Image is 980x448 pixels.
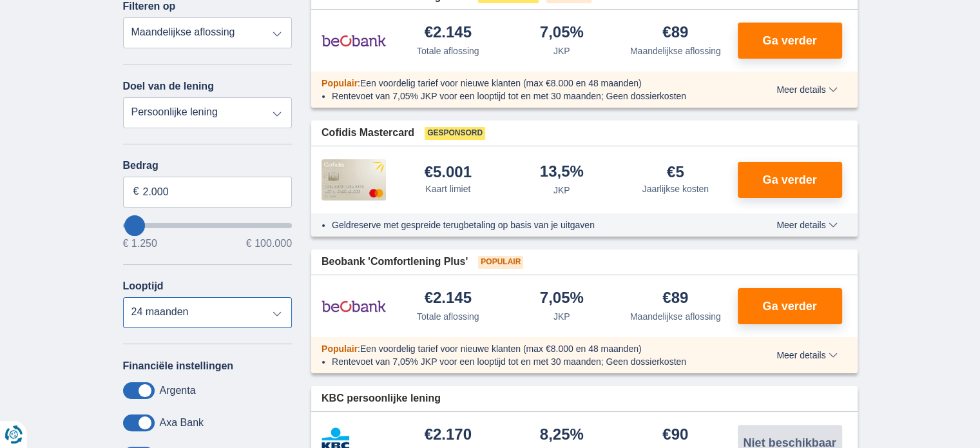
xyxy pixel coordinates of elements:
span: Populair [322,344,358,354]
div: €2.170 [425,427,472,444]
label: Doel van de lening [123,81,214,92]
span: Ga verder [762,300,816,312]
span: Meer details [776,220,837,229]
span: Populair [478,256,523,269]
div: Jaarlijkse kosten [642,182,709,195]
div: €2.145 [425,290,472,307]
img: product.pl.alt Beobank [322,290,386,322]
span: € 100.000 [246,239,292,249]
div: JKP [553,184,570,197]
span: KBC persoonlijke lening [322,391,441,406]
input: wantToBorrow [123,223,293,228]
span: Een voordelig tarief voor nieuwe klanten (max €8.000 en 48 maanden) [360,344,642,354]
span: Populair [322,78,358,88]
div: €89 [662,290,688,307]
div: €5.001 [425,164,472,180]
img: product.pl.alt Cofidis CC [322,159,386,200]
span: Meer details [776,85,837,94]
span: Beobank 'Comfortlening Plus' [322,255,468,269]
label: Filteren op [123,1,176,12]
button: Ga verder [738,23,842,59]
span: Cofidis Mastercard [322,126,414,141]
div: €90 [662,427,688,444]
button: Meer details [767,350,847,360]
span: Gesponsord [425,127,485,140]
span: € 1.250 [123,239,157,249]
div: Maandelijkse aflossing [630,44,721,57]
span: Ga verder [762,174,816,186]
div: €89 [662,24,688,42]
span: Meer details [776,351,837,360]
div: €5 [667,164,684,180]
div: JKP [553,44,570,57]
div: €2.145 [425,24,472,42]
button: Ga verder [738,288,842,324]
div: 13,5% [540,164,584,181]
div: : [311,342,740,355]
img: product.pl.alt Beobank [322,24,386,57]
label: Looptijd [123,280,164,292]
div: 8,25% [540,427,584,444]
div: : [311,77,740,90]
label: Axa Bank [160,417,204,429]
li: Rentevoet van 7,05% JKP voor een looptijd tot en met 30 maanden; Geen dossierkosten [332,355,729,368]
button: Ga verder [738,162,842,198]
button: Meer details [767,220,847,230]
li: Geldreserve met gespreide terugbetaling op basis van je uitgaven [332,219,729,231]
div: Totale aflossing [417,310,479,323]
div: Kaart limiet [425,182,470,195]
label: Bedrag [123,160,293,171]
span: Ga verder [762,35,816,46]
button: Meer details [767,84,847,95]
div: JKP [553,310,570,323]
div: 7,05% [540,290,584,307]
span: € [133,184,139,199]
div: Totale aflossing [417,44,479,57]
div: 7,05% [540,24,584,42]
label: Financiële instellingen [123,360,234,372]
label: Argenta [160,385,196,396]
span: Een voordelig tarief voor nieuwe klanten (max €8.000 en 48 maanden) [360,78,642,88]
div: Maandelijkse aflossing [630,310,721,323]
li: Rentevoet van 7,05% JKP voor een looptijd tot en met 30 maanden; Geen dossierkosten [332,90,729,102]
